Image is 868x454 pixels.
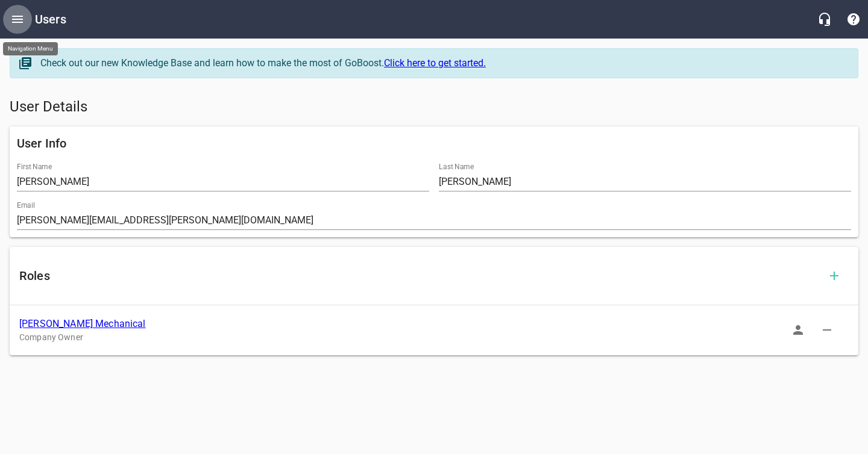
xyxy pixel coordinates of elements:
[17,134,851,153] h6: User Info
[40,56,846,70] div: Check out our new Knowledge Base and learn how to make the most of GoBoost.
[439,163,474,170] label: Last Name
[17,163,52,170] label: First Name
[17,202,35,209] label: Email
[3,5,32,34] button: Open drawer
[820,261,849,290] button: Add Role
[839,5,868,34] button: Support Portal
[810,5,839,34] button: Live Chat
[784,316,813,344] button: Sign In as Role
[384,57,486,69] a: Click here to get started.
[813,316,841,344] button: Delete Role
[19,266,820,285] h6: Roles
[19,318,146,329] a: [PERSON_NAME] Mechanical
[10,98,858,117] h5: User Details
[35,10,66,29] h6: Users
[19,331,829,344] p: Company Owner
